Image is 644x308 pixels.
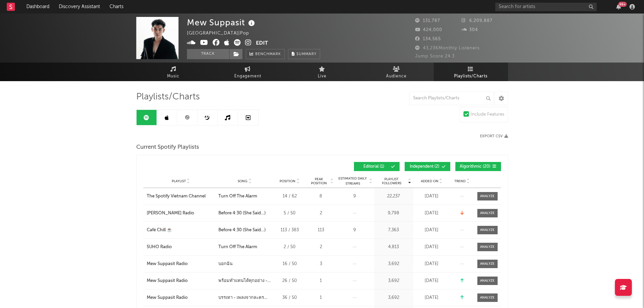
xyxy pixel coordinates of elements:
[308,193,334,200] div: 8
[147,294,188,301] div: Mew Suppasit Radio
[415,261,449,267] div: [DATE]
[415,244,449,251] div: [DATE]
[480,134,508,138] button: Export CSV
[308,278,334,284] div: 1
[376,278,411,284] div: 3,692
[285,63,359,81] a: Live
[376,294,411,301] div: 3,692
[275,278,305,284] div: 26 / 50
[376,210,411,217] div: 9,798
[147,227,172,234] div: Café Chill ☕️
[147,210,215,217] a: [PERSON_NAME] Radio
[147,261,215,267] a: Mew Suppasit Radio
[415,193,449,200] div: [DATE]
[275,261,305,267] div: 16 / 50
[460,165,491,169] span: Algorithmic ( 20 )
[376,177,407,185] span: Playlist Followers
[275,193,305,200] div: 14 / 62
[187,17,257,28] div: Mew Suppasit
[218,278,271,284] div: พร้อมทำแทนได้ทุกอย่าง - เพลงประกอบซีรีส์ "TANMAN - แทนแมน ทำแทนได้"
[337,227,373,234] div: 9
[616,4,621,9] button: 99+
[415,54,455,58] span: Jump Score: 24.3
[415,46,480,50] span: 43,236 Monthly Listeners
[296,52,316,56] span: Summary
[415,28,442,32] span: 424,000
[256,39,268,48] button: Edit
[246,49,285,59] a: Benchmark
[234,72,261,80] span: Engagement
[461,28,478,32] span: 304
[147,193,206,200] div: The Spotify Vietnam Channel
[187,49,229,59] button: Track
[308,210,334,217] div: 2
[308,227,334,234] div: 113
[376,193,411,200] div: 22,237
[337,176,368,186] span: Estimated Daily Streams
[172,179,186,183] span: Playlist
[238,179,247,183] span: Song
[455,162,501,171] button: Algorithmic(20)
[136,143,199,151] span: Current Spotify Playlists
[136,93,200,101] span: Playlists/Charts
[434,63,508,81] a: Playlists/Charts
[376,227,411,234] div: 7,363
[147,193,215,200] a: The Spotify Vietnam Channel
[167,72,180,80] span: Music
[308,261,334,267] div: 3
[337,193,373,200] div: 9
[415,294,449,301] div: [DATE]
[415,19,440,23] span: 131,787
[308,294,334,301] div: 1
[147,278,188,284] div: Mew Suppasit Radio
[218,210,266,217] div: Before 4:30 (She Said…)
[495,3,597,11] input: Search for artists
[461,19,493,23] span: 6,209,887
[471,111,504,119] div: Include Features
[454,72,487,80] span: Playlists/Charts
[618,2,627,7] div: 99 +
[147,294,215,301] a: Mew Suppasit Radio
[386,72,407,80] span: Audience
[454,179,466,183] span: Trend
[218,227,266,234] div: Before 4:30 (She Said…)
[218,261,233,267] div: บอกฉัน
[421,179,438,183] span: Added On
[288,49,320,59] button: Summary
[405,162,450,171] button: Independent(2)
[359,63,434,81] a: Audience
[211,63,285,81] a: Engagement
[187,29,257,38] div: [GEOGRAPHIC_DATA] | Pop
[280,179,295,183] span: Position
[376,261,411,267] div: 3,692
[415,210,449,217] div: [DATE]
[415,37,441,41] span: 134,565
[318,72,327,80] span: Live
[376,244,411,251] div: 4,813
[147,244,172,251] div: SUHO Radio
[409,165,440,169] span: Independent ( 2 )
[415,278,449,284] div: [DATE]
[275,294,305,301] div: 36 / 50
[409,92,494,105] input: Search Playlists/Charts
[308,244,334,251] div: 2
[136,63,211,81] a: Music
[218,244,257,251] div: Turn Off The Alarm
[218,193,257,200] div: Turn Off The Alarm
[147,227,215,234] a: Café Chill ☕️
[308,177,330,185] span: Peak Position
[218,294,271,301] div: บรรเทา - เพลงจากละคร "รักร้าย"
[147,210,194,217] div: [PERSON_NAME] Radio
[147,278,215,284] a: Mew Suppasit Radio
[147,244,215,251] a: SUHO Radio
[255,50,281,58] span: Benchmark
[358,165,389,169] span: Editorial ( 1 )
[275,210,305,217] div: 5 / 50
[354,162,400,171] button: Editorial(1)
[275,227,305,234] div: 113 / 383
[415,227,449,234] div: [DATE]
[147,261,188,267] div: Mew Suppasit Radio
[275,244,305,251] div: 2 / 50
